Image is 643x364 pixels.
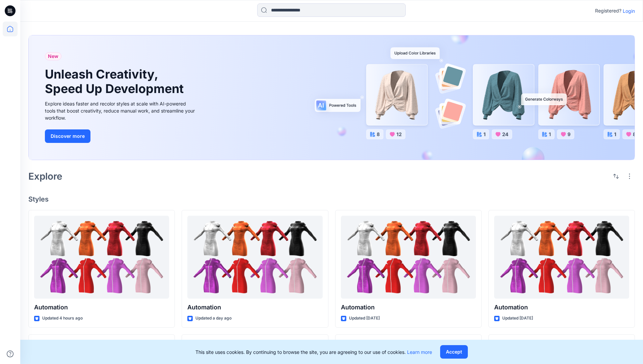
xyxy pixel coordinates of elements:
[42,315,83,322] p: Updated 4 hours ago
[349,315,380,322] p: Updated [DATE]
[34,303,169,312] p: Automation
[34,216,169,299] a: Automation
[595,7,621,15] p: Registered?
[45,100,197,121] div: Explore ideas faster and recolor styles at scale with AI-powered tools that boost creativity, red...
[195,315,232,322] p: Updated a day ago
[45,67,187,96] h1: Unleash Creativity, Speed Up Development
[195,348,432,356] p: This site uses cookies. By continuing to browse the site, you are agreeing to our use of cookies.
[407,349,432,355] a: Learn more
[45,129,90,143] button: Discover more
[494,303,629,312] p: Automation
[440,345,468,359] button: Accept
[341,303,476,312] p: Automation
[28,195,635,203] h4: Styles
[502,315,533,322] p: Updated [DATE]
[187,216,322,299] a: Automation
[494,216,629,299] a: Automation
[28,171,62,182] h2: Explore
[45,129,197,143] a: Discover more
[623,7,635,14] p: Login
[48,52,58,60] span: New
[187,303,322,312] p: Automation
[341,216,476,299] a: Automation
